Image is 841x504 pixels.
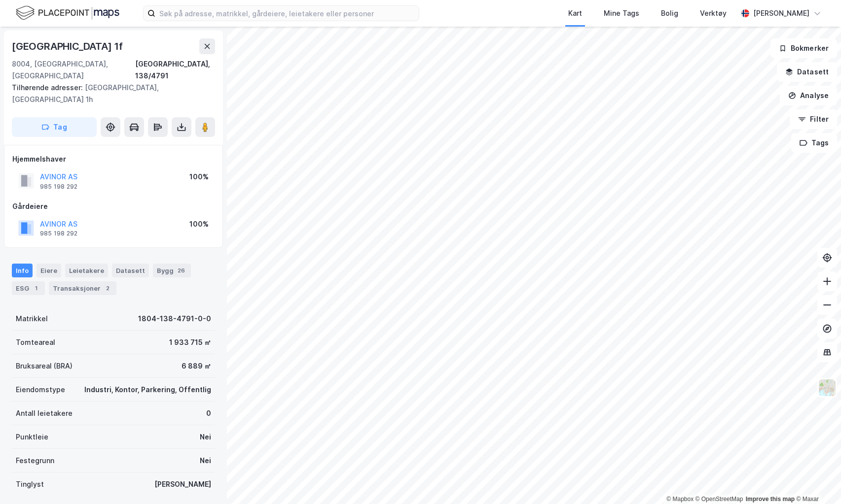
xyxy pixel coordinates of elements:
div: 1 [31,283,41,293]
div: Punktleie [16,431,48,443]
div: Antall leietakere [16,407,73,419]
button: Tags [791,133,837,153]
iframe: Chat Widget [792,457,841,504]
div: 100% [189,171,209,183]
div: Kontrollprogram for chat [792,457,841,504]
button: Filter [790,109,837,129]
div: [GEOGRAPHIC_DATA], [GEOGRAPHIC_DATA] 1h [12,82,207,105]
a: Improve this map [746,496,795,503]
div: Kart [568,7,582,19]
div: Mine Tags [604,7,639,19]
button: Tag [12,117,97,137]
div: [PERSON_NAME] [753,7,809,19]
div: Hjemmelshaver [12,153,215,165]
button: Datasett [777,62,837,82]
div: Verktøy [700,7,727,19]
div: Festegrunn [16,455,54,467]
div: Transaksjoner [49,281,116,295]
div: Tomteareal [16,336,55,348]
div: 1804-138-4791-0-0 [138,313,211,325]
img: logo.f888ab2527a4732fd821a326f86c7f29.svg [16,4,119,22]
div: 2 [103,283,112,293]
div: Matrikkel [16,313,48,325]
a: Mapbox [666,496,694,503]
div: 985 198 292 [40,183,77,191]
div: 0 [206,407,211,419]
div: Nei [200,431,211,443]
div: 985 198 292 [40,230,77,237]
div: 100% [189,218,209,230]
div: Datasett [112,264,149,277]
button: Analyse [780,86,837,105]
a: OpenStreetMap [695,496,743,503]
img: Z [818,378,837,397]
div: Bolig [661,7,678,19]
div: Tinglyst [16,478,44,490]
button: Bokmerker [770,38,837,58]
div: 6 889 ㎡ [182,360,211,372]
div: Info [12,264,33,277]
input: Søk på adresse, matrikkel, gårdeiere, leietakere eller personer [155,6,419,21]
span: Tilhørende adresser: [12,83,85,92]
div: Industri, Kontor, Parkering, Offentlig [84,384,211,396]
div: Bruksareal (BRA) [16,360,73,372]
div: 8004, [GEOGRAPHIC_DATA], [GEOGRAPHIC_DATA] [12,58,135,82]
div: Bygg [153,264,191,277]
div: [GEOGRAPHIC_DATA], 138/4791 [135,58,215,82]
div: ESG [12,281,45,295]
div: Leietakere [65,264,108,277]
div: Nei [200,455,211,467]
div: 26 [176,266,187,275]
div: 1 933 715 ㎡ [169,336,211,348]
div: Gårdeiere [12,201,215,212]
div: [PERSON_NAME] [154,478,211,490]
div: Eiendomstype [16,384,65,396]
div: Eiere [37,264,61,277]
div: [GEOGRAPHIC_DATA] 1f [12,38,125,54]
